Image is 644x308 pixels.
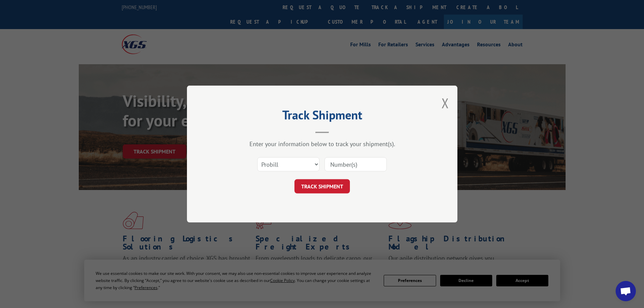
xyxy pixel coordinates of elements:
h2: Track Shipment [221,110,424,123]
div: Open chat [616,281,636,301]
div: Enter your information below to track your shipment(s). [221,140,424,148]
button: TRACK SHIPMENT [294,179,350,193]
button: Close modal [442,94,449,112]
input: Number(s) [325,157,387,171]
